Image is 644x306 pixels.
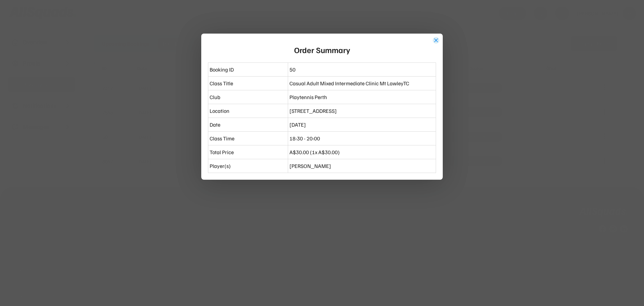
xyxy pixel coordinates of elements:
[289,79,434,87] div: Casual Adult Mixed Intermediate Clinic Mt LawleyTC
[210,134,286,142] div: Class Time
[210,107,286,115] div: Location
[210,121,286,129] div: Date
[289,148,434,156] div: A$30.00 (1x A$30.00)
[289,107,434,115] div: [STREET_ADDRESS]
[210,148,286,156] div: Total Price
[294,44,350,56] div: Order Summary
[210,65,286,74] div: Booking ID
[433,37,439,44] button: close
[210,93,286,101] div: Club
[289,93,434,101] div: Playtennis Perth
[289,162,434,170] div: [PERSON_NAME]
[289,134,434,142] div: 18:30 - 20:00
[289,65,434,74] div: 50
[289,121,434,129] div: [DATE]
[210,79,286,87] div: Class Title
[210,162,286,170] div: Player(s)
